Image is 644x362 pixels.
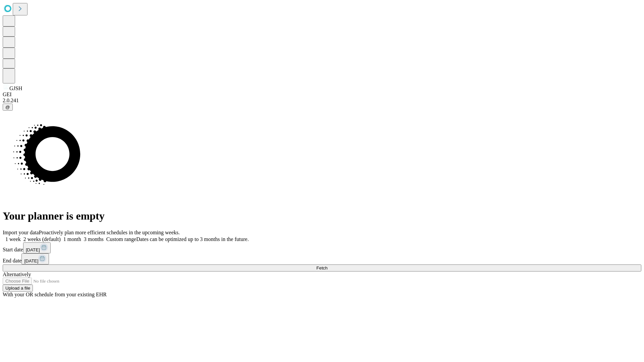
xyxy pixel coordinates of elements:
span: 1 week [5,236,21,242]
span: [DATE] [24,258,38,263]
div: 2.0.241 [3,98,641,104]
span: @ [5,105,10,110]
span: With your OR schedule from your existing EHR [3,292,107,297]
span: 1 month [63,236,81,242]
button: [DATE] [23,242,51,253]
span: Dates can be optimized up to 3 months in the future. [136,236,249,242]
span: 3 months [84,236,104,242]
button: @ [3,104,13,111]
span: Import your data [3,230,39,235]
span: 2 weeks (default) [23,236,61,242]
div: End date [3,253,641,264]
button: Upload a file [3,285,33,292]
span: Alternatively [3,271,31,277]
span: [DATE] [26,247,40,252]
button: [DATE] [21,253,49,264]
span: GJSH [9,85,22,91]
h1: Your planner is empty [3,210,641,222]
span: Custom range [106,236,136,242]
button: Fetch [3,264,641,271]
div: Start date [3,242,641,253]
div: GEI [3,92,641,98]
span: Fetch [316,265,327,270]
span: Proactively plan more efficient schedules in the upcoming weeks. [39,230,180,235]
